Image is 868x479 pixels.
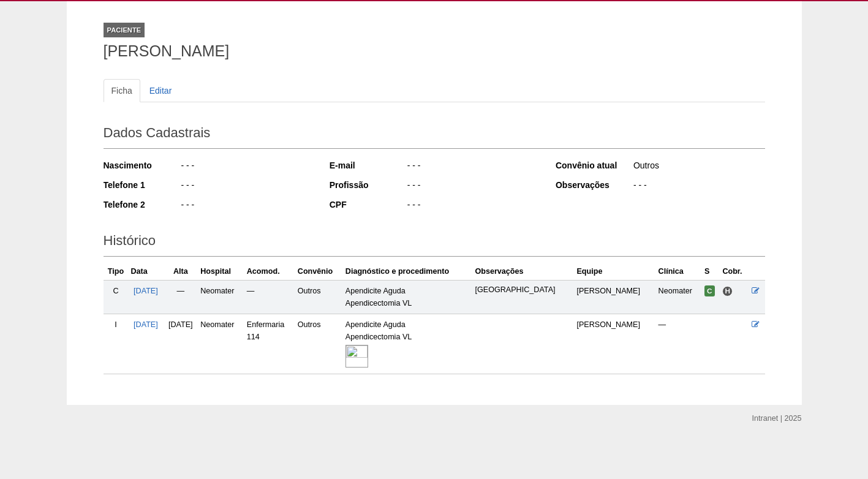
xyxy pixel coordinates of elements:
[574,314,655,374] td: [PERSON_NAME]
[720,263,749,281] th: Cobr.
[632,159,765,175] div: Outros
[244,263,295,281] th: Acomod.
[142,79,180,102] a: Editar
[722,286,733,296] span: Hospital
[104,43,765,59] h1: [PERSON_NAME]
[180,198,313,214] div: - - -
[702,263,720,281] th: S
[406,159,539,175] div: - - -
[168,320,193,329] span: [DATE]
[104,79,140,102] a: Ficha
[472,263,574,281] th: Observações
[343,314,473,374] td: Apendicite Aguda Apendicectomia VL
[134,287,158,295] a: [DATE]
[343,263,473,281] th: Diagnóstico e procedimento
[163,263,198,281] th: Alta
[134,320,158,329] a: [DATE]
[104,198,180,211] div: Telefone 2
[198,280,244,314] td: Neomater
[574,263,655,281] th: Equipe
[104,121,765,149] h2: Dados Cadastrais
[198,263,244,281] th: Hospital
[406,198,539,214] div: - - -
[106,319,126,331] div: I
[752,412,802,424] div: Intranet | 2025
[656,263,703,281] th: Clínica
[106,285,126,297] div: C
[129,263,164,281] th: Data
[180,159,313,175] div: - - -
[295,280,343,314] td: Outros
[475,285,572,295] p: [GEOGRAPHIC_DATA]
[632,179,765,194] div: - - -
[163,280,198,314] td: —
[574,280,655,314] td: [PERSON_NAME]
[104,159,180,172] div: Nascimento
[104,23,145,37] div: Paciente
[244,314,295,374] td: Enfermaria 114
[343,280,473,314] td: Apendicite Aguda Apendicectomia VL
[656,280,703,314] td: Neomater
[656,314,703,374] td: —
[406,179,539,194] div: - - -
[198,314,244,374] td: Neomater
[104,263,129,281] th: Tipo
[295,314,343,374] td: Outros
[704,285,715,296] span: Confirmada
[295,263,343,281] th: Convênio
[556,179,632,191] div: Observações
[244,280,295,314] td: —
[330,198,406,211] div: CPF
[104,228,765,257] h2: Histórico
[180,179,313,194] div: - - -
[104,179,180,191] div: Telefone 1
[330,159,406,172] div: E-mail
[556,159,632,172] div: Convênio atual
[330,179,406,191] div: Profissão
